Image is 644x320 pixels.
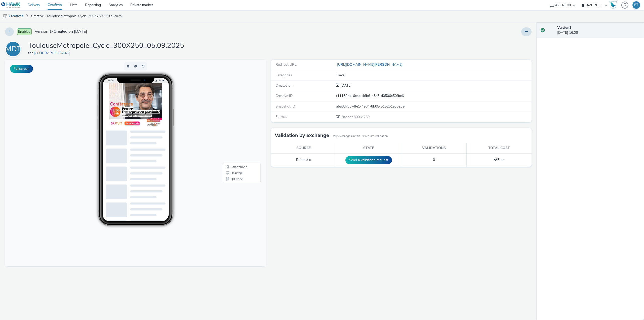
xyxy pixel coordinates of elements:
[10,65,33,73] button: Fullscreen
[34,51,72,55] a: [GEOGRAPHIC_DATA]
[275,93,293,98] span: Creative ID
[275,62,297,67] span: Redirect URL
[340,83,351,88] div: Creation 05 September 2025, 16:06
[219,110,255,116] li: Desktop
[494,157,504,162] span: Free
[271,143,336,153] th: Source
[226,118,238,121] span: QR Code
[275,104,295,109] span: Snapshot ID
[345,156,392,164] button: Send a validation request
[275,132,329,139] h3: Validation by exchange
[332,134,388,138] small: Only exchanges in this list require validation
[5,47,23,51] a: MDT
[401,143,466,153] th: Validations
[271,153,336,167] td: Pubmatic
[275,83,293,88] span: Created on
[275,114,287,119] span: Format
[29,10,125,22] a: Creative : ToulouseMetropole_Cycle_300X250_05.09.2025
[341,115,370,119] span: 300 x 250
[226,106,242,109] span: Smartphone
[1,2,21,8] img: undefined Logo
[219,116,255,122] li: QR Code
[275,73,292,78] span: Categories
[336,93,531,98] div: f11189d4-6ee4-46b6-b8e5-d0506e50fbe6
[634,1,638,9] div: ET
[17,28,32,35] span: Enabled
[104,24,157,68] img: Advertisement preview
[5,42,21,56] div: MDT
[35,29,87,34] span: Version 1 - Created on [DATE]
[342,115,354,119] span: Banner
[433,157,435,162] span: 0
[219,104,255,110] li: Smartphone
[336,62,405,67] a: [URL][DOMAIN_NAME][PERSON_NAME]
[609,1,617,9] img: Hawk Academy
[466,143,532,153] th: Total cost
[3,14,8,19] img: mobile
[557,25,571,30] strong: Version 1
[336,143,401,153] th: State
[336,104,531,109] div: a5a8d7cb-4fe1-4984-8b05-5152b1ad0239
[340,83,351,88] span: [DATE]
[336,73,531,78] div: Travel
[28,51,34,55] span: for
[103,19,108,22] span: 16:06
[28,41,184,51] h1: ToulouseMetropole_Cycle_300X250_05.09.2025
[226,112,237,115] span: Desktop
[557,25,640,35] div: [DATE] 16:06
[609,1,619,9] a: Hawk Academy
